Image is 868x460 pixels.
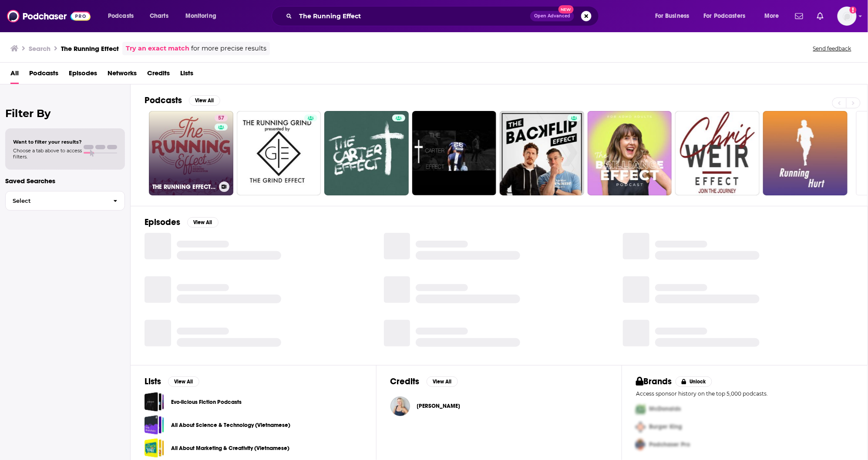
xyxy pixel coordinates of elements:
[838,7,857,26] button: Show profile menu
[390,376,420,387] h2: Credits
[390,396,410,416] img: Ashley Abramson
[152,183,215,191] h3: THE RUNNING EFFECT PODCAST
[171,443,289,453] a: All About Marketing & Creativity (Vietnamese)
[280,6,607,26] div: Search podcasts, credits, & more...
[649,423,682,431] span: Burger King
[126,44,189,54] a: Try an exact match
[632,400,649,418] img: First Pro Logo
[145,95,182,106] h2: Podcasts
[676,376,713,387] button: Unlock
[811,45,854,52] button: Send feedback
[764,10,779,22] span: More
[145,376,161,387] h2: Lists
[296,9,530,23] input: Search podcasts, credits, & more...
[850,7,857,13] svg: Add a profile image
[632,436,649,454] img: Third Pro Logo
[7,8,91,24] img: Podchaser - Follow, Share and Rate Podcasts
[636,376,672,387] h2: Brands
[108,66,137,84] a: Networks
[215,114,228,121] a: 57
[10,66,19,84] a: All
[636,390,854,397] p: Access sponsor history on the top 5,000 podcasts.
[649,9,700,23] button: open menu
[5,177,125,185] p: Saved Searches
[5,107,125,120] h2: Filter By
[171,397,242,407] a: Evo-licious Fiction Podcasts
[145,438,164,458] a: All About Marketing & Creativity (Vietnamese)
[102,9,145,23] button: open menu
[180,66,193,84] a: Lists
[632,418,649,436] img: Second Pro Logo
[838,7,857,26] img: User Profile
[530,11,574,21] button: Open AdvancedNew
[145,95,220,106] a: PodcastsView All
[390,392,608,420] button: Ashley AbramsonAshley Abramson
[187,217,219,228] button: View All
[5,191,125,211] button: Select
[145,415,164,435] a: All About Science & Technology (Vietnamese)
[168,376,199,387] button: View All
[13,139,82,145] span: Want to filter your results?
[6,198,106,204] span: Select
[838,7,857,26] span: Logged in as megcassidy
[704,10,746,22] span: For Podcasters
[144,9,174,23] a: Charts
[655,10,690,22] span: For Business
[191,44,266,54] span: for more precise results
[61,44,119,53] h3: The Running Effect
[189,95,220,106] button: View All
[558,5,574,13] span: New
[649,406,681,413] span: McDonalds
[108,10,134,22] span: Podcasts
[29,66,58,84] a: Podcasts
[814,9,827,24] a: Show notifications dropdown
[13,148,82,160] span: Choose a tab above to access filters.
[29,44,50,53] h3: Search
[698,9,758,23] button: open menu
[147,66,170,84] a: Credits
[149,111,233,195] a: 57THE RUNNING EFFECT PODCAST
[171,420,290,430] a: All About Science & Technology (Vietnamese)
[179,9,228,23] button: open menu
[417,403,461,410] span: [PERSON_NAME]
[534,14,570,18] span: Open Advanced
[185,10,216,22] span: Monitoring
[792,9,807,24] a: Show notifications dropdown
[649,441,690,449] span: Podchaser Pro
[218,114,224,123] span: 57
[145,392,164,412] a: Evo-licious Fiction Podcasts
[417,403,461,410] a: Ashley Abramson
[150,10,168,22] span: Charts
[390,376,458,387] a: CreditsView All
[145,376,199,387] a: ListsView All
[427,376,458,387] button: View All
[145,217,180,228] h2: Episodes
[758,9,790,23] button: open menu
[69,66,97,84] a: Episodes
[145,217,219,228] a: EpisodesView All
